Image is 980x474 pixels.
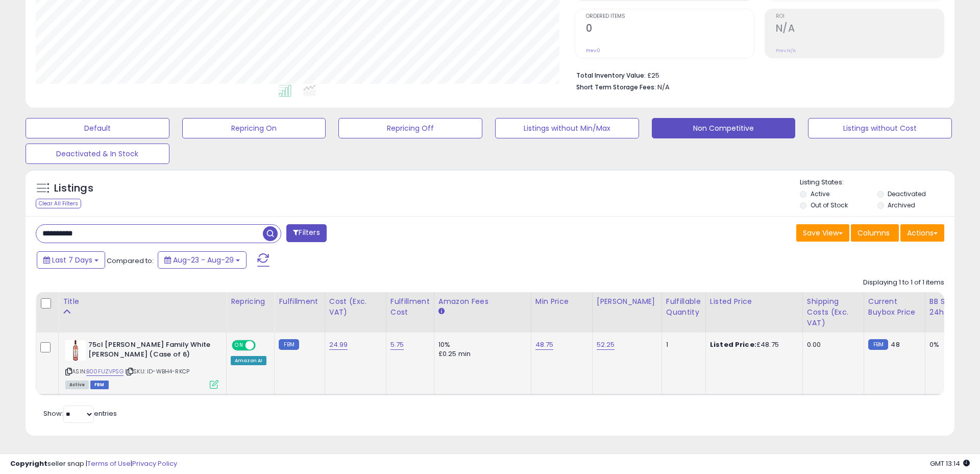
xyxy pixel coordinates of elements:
span: Compared to: [107,256,154,266]
button: Non Competitive [652,118,796,138]
div: Fulfillment Cost [390,296,430,318]
div: BB Share 24h. [929,296,967,318]
span: OFF [254,341,271,350]
button: Listings without Cost [808,118,952,138]
a: 52.25 [597,340,615,350]
h2: 0 [586,22,754,36]
h5: Listings [54,181,93,196]
b: Total Inventory Value: [576,71,646,80]
div: Amazon Fees [438,296,527,307]
span: | SKU: ID-WBH4-RKCP [125,367,189,375]
small: FBM [279,339,299,350]
span: 2025-09-7 13:14 GMT [930,459,970,468]
label: Deactivated [888,189,926,198]
div: Clear All Filters [36,199,81,208]
b: Listed Price: [710,340,756,349]
label: Archived [888,201,915,209]
a: Privacy Policy [132,459,177,468]
small: FBM [868,339,888,350]
div: seller snap | | [10,459,177,469]
label: Active [811,189,829,198]
div: Displaying 1 to 1 of 1 items [863,278,944,288]
small: Prev: N/A [776,48,796,54]
button: Columns [851,224,899,242]
div: Fulfillable Quantity [666,296,701,318]
button: Deactivated & In Stock [26,144,169,164]
div: Title [63,296,222,307]
div: 0.00 [807,340,856,349]
button: Save View [796,224,849,242]
div: Fulfillment [279,296,320,307]
small: Prev: 0 [586,48,600,54]
span: Last 7 Days [52,255,92,265]
span: All listings currently available for purchase on Amazon [65,381,89,389]
div: 10% [438,340,523,349]
button: Filters [286,224,326,242]
span: Ordered Items [586,14,754,19]
div: £48.75 [710,340,795,349]
button: Aug-23 - Aug-29 [158,251,247,269]
span: ROI [776,14,944,19]
div: Repricing [231,296,270,307]
li: £25 [576,68,937,81]
a: 48.75 [535,340,554,350]
div: [PERSON_NAME] [597,296,657,307]
div: Cost (Exc. VAT) [329,296,382,318]
img: 41TiliMHV2L._SL40_.jpg [65,340,86,361]
span: FBM [90,381,109,389]
b: Short Term Storage Fees: [576,83,656,91]
span: ON [233,341,246,350]
h2: N/A [776,22,944,36]
a: 5.75 [390,340,404,350]
button: Repricing On [182,118,326,138]
small: Amazon Fees. [438,307,445,316]
button: Listings without Min/Max [495,118,639,138]
span: 48 [891,340,899,349]
span: Show: entries [43,409,117,418]
div: Amazon AI [231,356,266,365]
div: £0.25 min [438,349,523,359]
a: 24.99 [329,340,348,350]
button: Last 7 Days [37,251,105,269]
div: Current Buybox Price [868,296,921,318]
div: ASIN: [65,340,218,388]
button: Actions [900,224,944,242]
span: Aug-23 - Aug-29 [173,255,234,265]
div: Shipping Costs (Exc. VAT) [807,296,860,328]
span: Columns [857,228,890,238]
b: 75cl [PERSON_NAME] Family White [PERSON_NAME] (Case of 6) [88,340,212,362]
button: Repricing Off [338,118,482,138]
strong: Copyright [10,459,47,468]
div: Min Price [535,296,588,307]
p: Listing States: [800,178,954,187]
div: 0% [929,340,963,349]
label: Out of Stock [811,201,848,209]
button: Default [26,118,169,138]
div: 1 [666,340,698,349]
a: Terms of Use [87,459,131,468]
div: Listed Price [710,296,798,307]
span: N/A [657,82,670,92]
a: B00FUZVPSG [86,367,124,376]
